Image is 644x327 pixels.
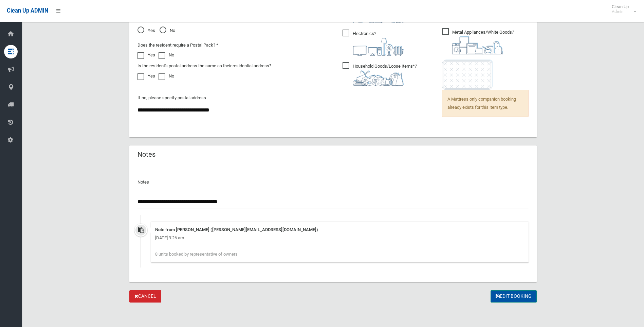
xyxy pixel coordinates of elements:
label: No [159,51,174,59]
img: b13cc3517677393f34c0a387616ef184.png [353,70,404,86]
a: Cancel [129,290,161,303]
label: Does the resident require a Postal Pack? * [137,41,218,49]
p: Notes [137,178,529,186]
label: If no, please specify postal address [137,94,206,102]
header: Notes [129,148,164,161]
span: Clean Up ADMIN [7,7,48,14]
div: [DATE] 9:26 am [155,234,525,242]
span: 8 units booked by representative of owners [155,252,238,257]
img: e7408bece873d2c1783593a074e5cb2f.png [442,59,493,90]
label: Yes [137,72,155,80]
div: Note from [PERSON_NAME] ([PERSON_NAME][EMAIL_ADDRESS][DOMAIN_NAME]) [155,226,525,234]
label: No [159,72,174,80]
small: Admin [612,9,629,14]
label: Is the resident's postal address the same as their residential address? [137,62,271,70]
span: Clean Up [608,4,636,14]
img: 36c1b0289cb1767239cdd3de9e694f19.png [452,36,503,54]
span: Yes [137,27,155,35]
span: No [160,27,175,35]
button: Edit Booking [491,290,537,303]
span: A Mattress only companion booking already exists for this item type. [442,90,529,117]
label: Yes [137,51,155,59]
i: ? [353,31,404,56]
i: ? [353,64,417,86]
span: Electronics [343,30,404,56]
span: Household Goods/Loose Items* [343,62,417,86]
img: 394712a680b73dbc3d2a6a3a7ffe5a07.png [353,38,404,56]
span: Metal Appliances/White Goods [442,28,514,54]
i: ? [452,30,514,54]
